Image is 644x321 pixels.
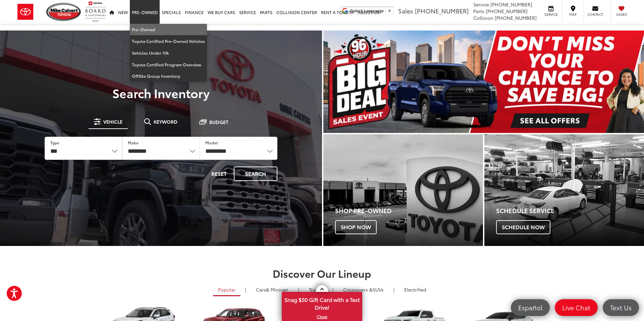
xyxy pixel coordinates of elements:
[398,6,413,15] span: Sales
[511,299,550,316] a: Español
[251,284,293,295] a: Cars
[555,299,598,316] a: Live Chat
[130,47,207,59] a: Vehicles Under 10k
[559,303,594,312] span: Live Chat
[130,24,207,36] a: Pre-Owned
[484,134,644,246] a: Schedule Service Schedule Now
[387,8,392,13] span: ▼
[323,30,644,133] img: Big Deal Sales Event
[86,268,558,279] h2: Discover Our Lineup
[385,8,386,13] span: ​
[415,6,469,15] span: [PHONE_NUMBER]
[392,286,396,293] li: |
[338,284,389,295] a: SUVs
[304,284,328,295] a: Trucks
[266,286,288,293] span: & Minivan
[209,120,228,124] span: Budget
[566,12,580,17] span: Map
[587,12,603,17] span: Contact
[213,284,240,296] a: Popular
[399,284,431,295] a: Electrified
[496,220,550,234] span: Schedule Now
[473,8,484,14] span: Parts
[515,303,546,312] span: Español
[154,119,177,124] span: Keyword
[103,119,122,124] span: Vehicle
[473,1,489,8] span: Service
[130,36,207,47] a: Toyota Certified Pre-Owned Vehicles
[205,140,218,145] label: Model
[28,86,294,100] h3: Search Inventory
[495,14,537,21] span: [PHONE_NUMBER]
[130,59,207,71] a: Toyota Certified Program Overview
[350,8,384,13] span: Select Language
[46,3,82,21] img: Mike Calvert Toyota
[603,299,639,316] a: Text Us
[234,167,277,181] button: Search
[473,14,493,21] span: Collision
[484,134,644,246] div: Toyota
[244,286,248,293] li: |
[323,30,644,133] section: Carousel section with vehicle pictures - may contain disclaimers.
[335,207,483,214] h4: Shop Pre-Owned
[206,167,232,181] button: Reset
[614,12,629,17] span: Saved
[323,30,644,133] div: carousel slide number 1 of 1
[490,1,532,8] span: [PHONE_NUMBER]
[50,140,59,145] label: Type
[323,134,483,246] div: Toyota
[335,220,377,234] span: Shop Now
[282,293,362,313] span: Snag $50 Gift Card with a Test Drive!
[496,207,644,214] h4: Schedule Service
[543,12,558,17] span: Service
[130,70,207,82] a: OffSite Group Inventory
[607,303,635,312] span: Text Us
[128,140,139,145] label: Make
[323,134,483,246] a: Shop Pre-Owned Shop Now
[486,8,528,14] span: [PHONE_NUMBER]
